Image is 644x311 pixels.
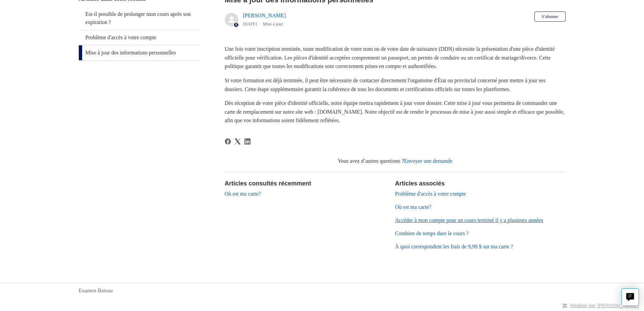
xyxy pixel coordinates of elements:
[225,138,231,145] svg: Partager cette page sur Facebook
[404,158,452,164] a: Envoyer une demande
[243,21,257,26] time: 08/05/2025 11:57
[225,76,566,93] p: Si votre formation est déjà terminée, il peut être nécessaire de contacter directement l'organism...
[225,191,261,197] a: Où est ma carte?
[395,204,431,210] a: Où est ma carte?
[621,288,639,306] button: Live chat
[225,138,231,145] a: Facebook
[225,157,566,165] div: Vous avez d’autres questions ?
[244,138,251,145] svg: Partager cette page sur LinkedIn
[79,30,200,45] a: Problème d'accès à votre compte
[235,138,241,145] a: X Corp
[244,138,251,145] a: LinkedIn
[225,99,566,125] p: Dès réception de votre pièce d'identité officielle, notre équipe mettra rapidement à jour votre d...
[225,179,388,188] h2: Articles consultés récemment
[263,21,283,26] li: Mise à jour
[79,7,200,30] a: Est-il possible de prolonger mon cours après son expiration ?
[235,138,241,145] svg: Partager cette page sur X Corp
[79,287,113,295] a: Examen Bateau
[243,13,286,18] a: [PERSON_NAME]
[395,179,566,188] h2: Articles associés
[395,230,469,236] a: Combien de temps dure le cours ?
[570,303,639,308] a: Réalisé par [PERSON_NAME]
[79,45,200,60] a: Mise à jour des informations personnelles
[534,12,565,22] button: S’abonner à Article
[395,217,543,223] a: Accéder à mon compte pour un cours terminé il y a plusieurs années
[225,45,566,71] p: Une fois votre inscription terminée, toute modification de votre nom ou de votre date de naissanc...
[395,244,513,249] a: À quoi correspondent les frais de 9,99 $ sur ma carte ?
[395,191,466,197] a: Problème d'accès à votre compte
